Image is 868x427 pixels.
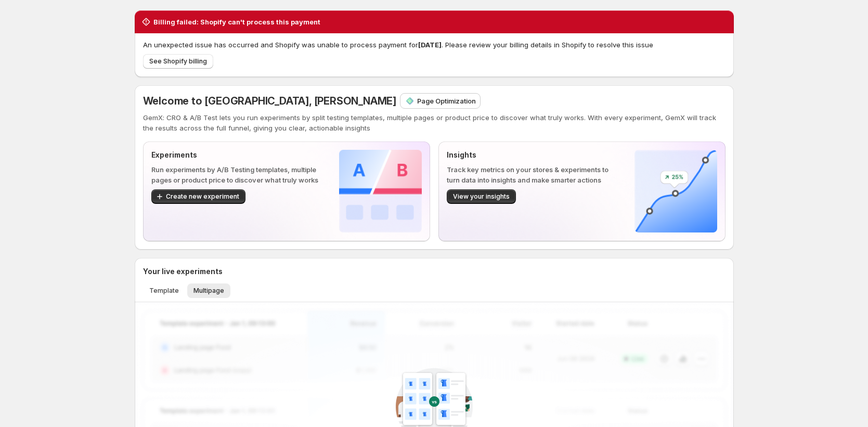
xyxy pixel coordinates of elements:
[143,112,726,133] p: GemX: CRO & A/B Test lets you run experiments by split testing templates, multiple pages or produ...
[151,150,322,160] p: Experiments
[634,150,717,232] img: Insights
[447,150,618,160] p: Insights
[339,150,422,232] img: Experiments
[447,164,618,185] p: Track key metrics on your stores & experiments to turn data into insights and make smarter actions
[143,95,396,107] span: Welcome to [GEOGRAPHIC_DATA], [PERSON_NAME]
[149,57,207,66] span: See Shopify billing
[447,189,516,204] button: View your insights
[151,164,322,185] p: Run experiments by A/B Testing templates, multiple pages or product price to discover what truly ...
[453,192,510,201] span: View your insights
[143,40,726,50] p: An unexpected issue has occurred and Shopify was unable to process payment for . Please review yo...
[143,54,213,69] button: See Shopify billing
[149,287,179,295] span: Template
[153,17,320,27] h2: Billing failed: Shopify can't process this payment
[193,287,224,295] span: Multipage
[418,41,442,49] span: [DATE]
[143,266,223,277] h3: Your live experiments
[417,96,476,106] p: Page Optimization
[405,96,415,106] img: Page Optimization
[151,189,245,204] button: Create new experiment
[166,192,239,201] span: Create new experiment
